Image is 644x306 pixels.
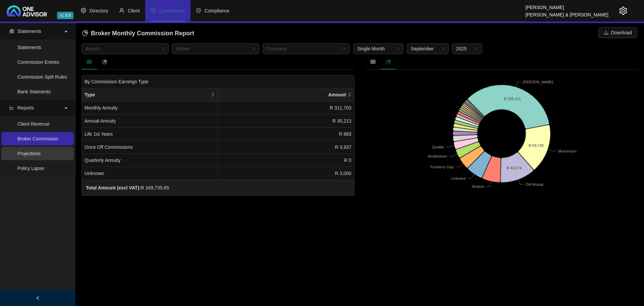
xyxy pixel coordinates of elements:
[81,8,86,13] span: setting
[9,105,14,110] span: line-chart
[82,75,355,88] div: By Commission Earnings Type
[357,44,399,54] span: Single Month
[386,59,391,64] span: pie-chart
[151,8,156,13] span: dollar
[218,167,354,180] td: R 3,000
[428,154,447,158] text: Ambledown
[523,80,553,84] text: [PERSON_NAME]
[17,136,58,141] a: Broker Commission
[218,154,354,167] td: R 0
[17,151,41,156] a: Projections
[17,74,67,80] a: Commission Split Rules
[471,184,484,188] text: Stratum
[85,91,210,98] span: Type
[451,176,466,180] text: Linksave
[85,158,120,163] span: Quarterly Annuity
[86,185,141,190] b: Total Amount (excl VAT):
[36,296,40,300] span: left
[85,171,104,176] span: Unknown
[17,121,50,127] a: Client Revenue
[87,59,92,64] span: table
[102,59,107,64] span: pie-chart
[85,105,118,111] span: Monthly Annuity
[218,141,354,154] td: R 3,937
[218,128,354,141] td: R 883
[85,118,116,124] span: Annual Annuity
[128,8,140,13] span: Client
[17,166,44,171] a: Policy Lapse
[525,182,543,186] text: Old Mutual
[218,88,354,101] th: Amount
[82,88,218,101] th: Type
[526,9,608,16] div: [PERSON_NAME] & [PERSON_NAME]
[411,44,445,54] span: September
[119,8,124,13] span: user
[86,184,169,191] div: R 349,735.65
[82,30,88,36] span: pie-chart
[205,8,229,13] span: Compliance
[85,131,113,137] span: Life 1st Years
[159,8,185,13] span: Commission
[17,45,41,50] a: Statements
[604,30,608,35] span: download
[432,145,444,149] text: Zestlife
[598,27,637,38] button: Download
[456,44,478,54] span: 2025
[196,8,201,13] span: safety
[90,8,108,13] span: Directory
[218,101,354,115] td: R 311,703
[85,144,133,150] span: Once Off Commissions
[7,5,47,16] img: 2df55531c6924b55f21c4cf5d4484680-logo-light.svg
[218,115,354,128] td: R 30,213
[17,89,51,94] a: Bank Statments
[57,12,73,19] span: v1.9.9
[17,105,34,111] span: Reports
[221,91,346,98] span: Amount
[371,59,375,64] span: table
[611,29,632,36] span: Download
[9,29,14,34] span: reconciliation
[17,59,59,65] a: Commission Entries
[619,7,627,15] span: setting
[430,165,453,169] text: Turnberry Gap
[17,29,41,34] span: Statements
[91,30,194,37] span: Broker Monthly Commission Report
[526,2,608,9] div: [PERSON_NAME]
[558,149,577,153] text: Momentum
